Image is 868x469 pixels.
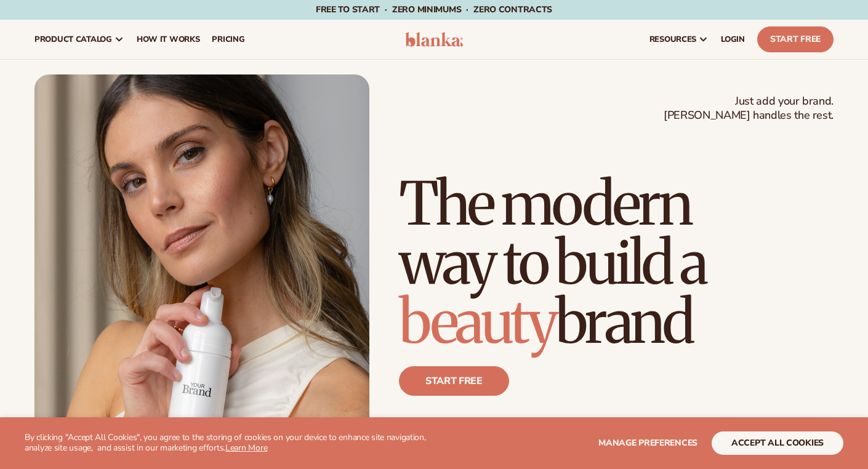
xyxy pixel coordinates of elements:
a: Start free [399,366,509,396]
span: resources [649,34,696,44]
a: Start Free [757,26,834,52]
a: How It Works [131,20,206,59]
a: Learn More [225,442,267,454]
a: pricing [206,20,251,59]
button: accept all cookies [712,431,843,455]
span: LOGIN [721,34,745,44]
a: product catalog [28,20,131,59]
p: By clicking "Accept All Cookies", you agree to the storing of cookies on your device to enhance s... [25,433,446,454]
span: Free to start · ZERO minimums · ZERO contracts [316,4,552,15]
h1: The modern way to build a brand [399,174,834,351]
button: Manage preferences [598,431,697,455]
img: logo [405,32,463,47]
span: Just add your brand. [PERSON_NAME] handles the rest. [664,94,834,123]
span: pricing [212,34,244,44]
a: resources [643,20,715,59]
span: beauty [399,285,555,359]
a: LOGIN [715,20,751,59]
span: product catalog [34,34,112,44]
span: Manage preferences [598,437,697,449]
span: How It Works [137,34,200,44]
